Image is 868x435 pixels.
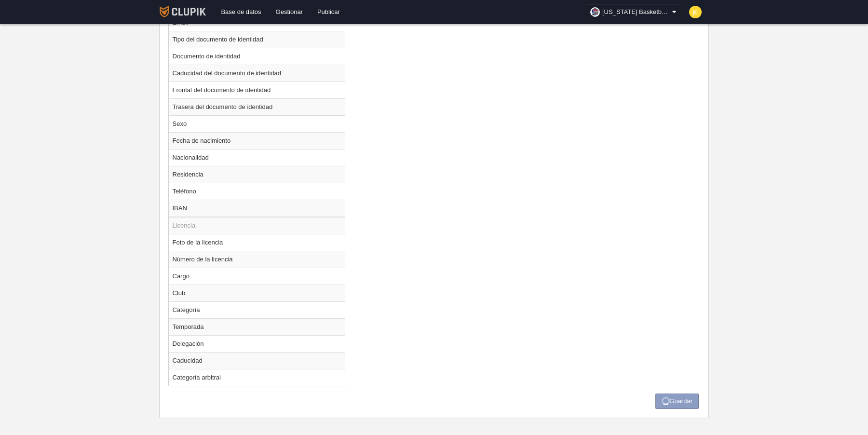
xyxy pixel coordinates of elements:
[602,7,670,17] span: [US_STATE] Basketball School
[169,132,345,149] td: Fecha de nacimiento
[169,251,345,268] td: Número de la licencia
[169,352,345,369] td: Caducidad
[169,369,345,386] td: Categoría arbitral
[169,285,345,301] td: Club
[169,200,345,217] td: IBAN
[169,65,345,82] td: Caducidad del documento de identidad
[169,98,345,115] td: Trasera del documento de identidad
[169,217,345,234] td: Licencia
[169,301,345,318] td: Categoría
[169,115,345,132] td: Sexo
[169,149,345,166] td: Nacionalidad
[169,335,345,352] td: Delegación
[169,48,345,65] td: Documento de identidad
[590,7,600,17] img: OabBDyFwVpIX.30x30.jpg
[169,82,345,98] td: Frontal del documento de identidad
[169,31,345,48] td: Tipo del documento de identidad
[169,318,345,335] td: Temporada
[169,183,345,200] td: Teléfono
[169,234,345,251] td: Foto de la licencia
[169,166,345,183] td: Residencia
[586,4,682,20] a: [US_STATE] Basketball School
[160,6,206,17] img: Clupik
[169,268,345,285] td: Cargo
[689,6,702,18] img: c2l6ZT0zMHgzMCZmcz05JnRleHQ9SkMmYmc9ZmRkODM1.png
